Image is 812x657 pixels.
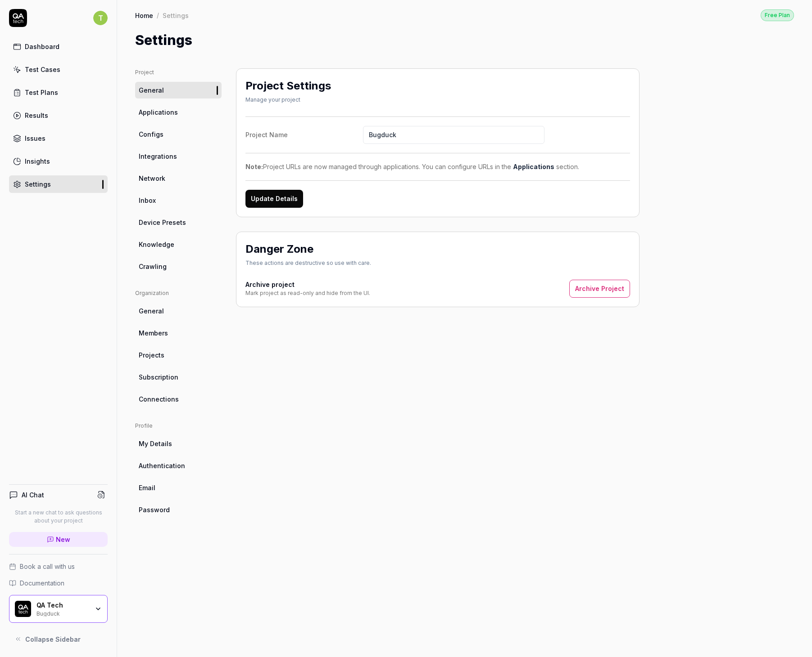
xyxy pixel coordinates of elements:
h4: Archive project [245,280,370,289]
a: Documentation [9,578,108,588]
span: Connections [139,394,179,404]
span: Network [139,174,165,183]
a: Dashboard [9,38,108,55]
h4: AI Chat [22,490,44,500]
div: Issues [25,134,45,143]
input: Project Name [363,126,544,144]
a: Test Plans [9,84,108,101]
div: Test Plans [25,88,58,97]
a: Test Cases [9,61,108,78]
a: Applications [135,104,222,121]
button: T [93,9,108,27]
span: General [139,85,164,95]
a: Device Presets [135,214,222,231]
span: Crawling [139,262,167,271]
a: Configs [135,126,222,143]
div: Mark project as read-only and hide from the UI. [245,289,370,297]
span: Inbox [139,196,156,205]
span: Email [139,483,155,492]
a: Password [135,501,222,518]
div: These actions are destructive so use with care. [245,259,371,267]
span: Authentication [139,461,185,470]
a: Members [135,325,222,341]
a: Knowledge [135,236,222,253]
span: Device Presets [139,218,186,227]
button: QA Tech LogoQA TechBugduck [9,595,108,623]
span: Collapse Sidebar [25,635,81,644]
p: Start a new chat to ask questions about your project [9,509,108,525]
div: Test Cases [25,65,60,74]
div: Project Name [245,130,363,139]
a: Results [9,107,108,124]
button: Update Details [245,190,303,208]
a: General [135,82,222,98]
a: Inbox [135,192,222,209]
span: My Details [139,439,172,448]
a: Email [135,479,222,496]
div: Manage your project [245,96,331,104]
div: / [157,11,159,20]
button: Collapse Sidebar [9,630,108,648]
a: Book a call with us [9,562,108,571]
h2: Danger Zone [245,241,313,257]
strong: Note: [245,163,263,170]
a: Projects [135,347,222,363]
span: Knowledge [139,240,174,249]
a: Applications [513,163,554,170]
div: Settings [163,11,189,20]
a: New [9,532,108,547]
a: Issues [9,130,108,147]
div: Organization [135,289,222,297]
div: Results [25,111,48,120]
a: Authentication [135,457,222,474]
div: Project URLs are now managed through applications. You can configure URLs in the section. [245,162,630,171]
a: Integrations [135,148,222,165]
div: Insights [25,156,50,166]
a: Crawling [135,258,222,275]
a: Connections [135,391,222,407]
span: Projects [139,350,164,360]
a: Home [135,11,153,20]
div: Settings [25,179,51,189]
div: Project [135,68,222,76]
span: T [93,11,108,25]
h1: Settings [135,30,192,50]
img: QA Tech Logo [15,601,31,617]
div: Dashboard [25,42,59,51]
div: Bugduck [36,609,89,617]
span: Members [139,328,168,338]
a: Insights [9,152,108,170]
a: My Details [135,435,222,452]
span: Documentation [20,578,64,588]
a: Settings [9,175,108,193]
div: Profile [135,422,222,430]
span: New [56,535,70,544]
span: Password [139,505,170,514]
span: Book a call with us [20,562,75,571]
a: Network [135,170,222,187]
span: Subscription [139,372,178,382]
button: Archive Project [569,280,630,298]
div: QA Tech [36,601,89,609]
span: Integrations [139,152,177,161]
a: Subscription [135,369,222,385]
a: Free Plan [761,9,794,21]
span: Applications [139,107,178,117]
span: Configs [139,130,163,139]
span: General [139,306,164,316]
a: General [135,303,222,319]
h2: Project Settings [245,78,331,94]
